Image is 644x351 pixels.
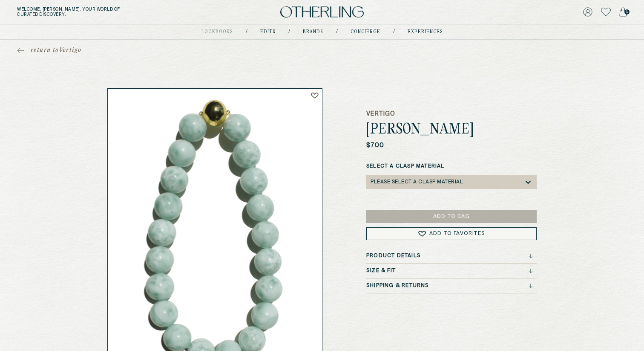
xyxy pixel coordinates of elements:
[408,30,443,34] a: experiences
[17,46,81,55] a: return toVertigo
[366,253,420,259] h3: Product Details
[366,110,537,118] h5: Vertigo
[31,46,81,55] span: return to Vertigo
[624,9,630,15] span: 5
[336,29,338,35] div: /
[366,227,537,240] button: Add to Favorites
[619,6,627,18] a: 5
[288,29,290,35] div: /
[246,29,247,35] div: /
[366,283,429,289] h3: Shipping & Returns
[366,141,385,150] p: $700
[366,122,537,138] h1: [PERSON_NAME]
[393,29,395,35] div: /
[303,30,323,34] a: Brands
[371,179,463,185] div: Please select a CLASP MATERIAL
[351,30,380,34] a: concierge
[366,162,537,170] label: Select a CLASP MATERIAL
[429,231,485,236] span: Add to Favorites
[17,7,200,17] h5: Welcome, [PERSON_NAME] . Your world of curated discovery.
[260,30,276,34] a: Edits
[366,210,537,223] button: Add to Bag
[366,268,396,274] h3: Size & Fit
[280,6,364,18] img: logo
[201,30,233,34] a: lookbooks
